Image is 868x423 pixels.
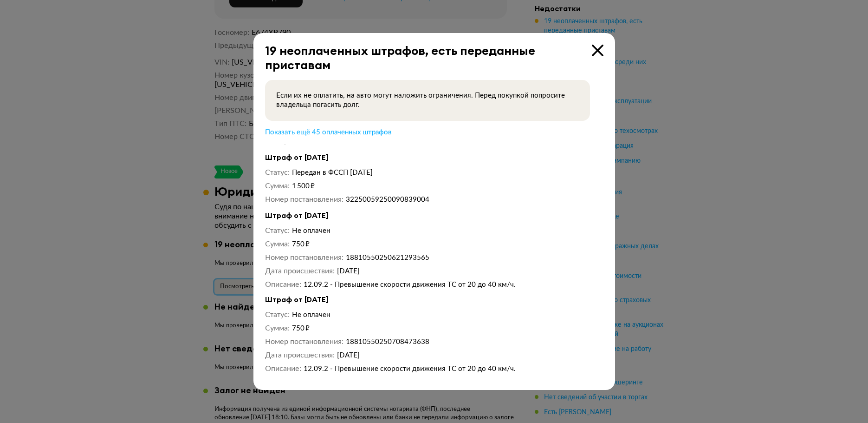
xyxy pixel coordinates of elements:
[265,253,343,263] dt: Номер постановления
[337,268,359,275] span: [DATE]
[265,280,301,290] dt: Описание
[265,364,301,374] dt: Описание
[291,183,314,190] span: 1 500 ₽
[265,195,343,205] dt: Номер постановления
[345,138,429,145] span: 32250059250090903004
[265,129,391,136] span: Показать ещё 45 оплаченных штрафов
[276,91,579,110] p: Если их не оплатить, на авто могут наложить ограничения. Перед покупкой попросите владельца погас...
[265,350,335,360] dt: Дата происшествия
[291,241,309,248] span: 750 ₽
[265,168,290,178] dt: Статус
[265,266,335,276] dt: Дата происшествия
[303,365,515,372] span: 12.09.2 - Превышение скорости движения ТС от 20 до 40 км/ч.
[265,152,590,162] h4: Штраф от [DATE]
[265,181,290,191] dt: Сумма
[345,254,429,261] span: 18810550250621293565
[303,281,515,288] span: 12.09.2 - Превышение скорости движения ТС от 20 до 40 км/ч.
[291,169,372,176] span: Передан в ФССП [DATE]
[291,227,330,234] span: Не оплачен
[345,338,429,345] span: 18810550250708473638
[253,33,602,72] div: 19 неоплаченных штрафов, есть переданные приставам
[265,239,290,249] dt: Сумма
[265,324,290,333] dt: Сумма
[291,325,309,332] span: 750 ₽
[345,196,429,203] span: 32250059250090839004
[265,211,590,220] h4: Штраф от [DATE]
[337,352,359,359] span: [DATE]
[291,311,330,318] span: Не оплачен
[265,337,343,347] dt: Номер постановления
[265,137,343,146] dt: Номер постановления
[265,295,590,304] h4: Штраф от [DATE]
[265,226,290,236] dt: Статус
[265,310,290,320] dt: Статус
